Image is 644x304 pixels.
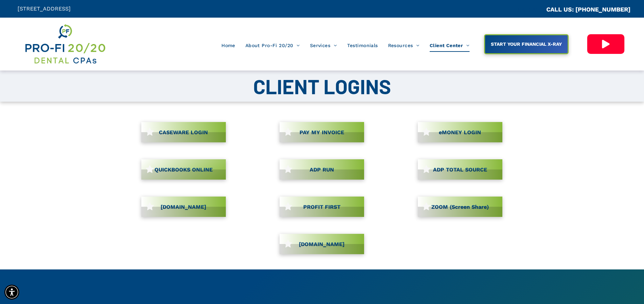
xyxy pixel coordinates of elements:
[418,197,502,217] a: ZOOM (Screen Share)
[141,122,226,142] a: CASEWARE LOGIN
[418,122,502,142] a: eMONEY LOGIN
[546,6,630,13] a: CALL US: [PHONE_NUMBER]
[425,39,475,52] a: Client Center
[301,200,343,214] span: PROFIT FIRST
[418,159,502,180] a: ADP TOTAL SOURCE
[436,126,483,139] span: eMONEY LOGIN
[296,238,347,251] span: [DOMAIN_NAME]
[431,163,490,176] span: ADP TOTAL SOURCE
[24,23,106,65] img: Get Dental CPA Consulting, Bookkeeping, & Bank Loans
[157,126,210,139] span: CASEWARE LOGIN
[253,74,391,98] span: CLIENT LOGINS
[141,197,226,217] a: [DOMAIN_NAME]
[280,122,364,142] a: PAY MY INVOICE
[216,39,240,52] a: Home
[158,200,209,214] span: [DOMAIN_NAME]
[297,126,347,139] span: PAY MY INVOICE
[280,234,364,254] a: [DOMAIN_NAME]
[305,39,342,52] a: Services
[280,159,364,180] a: ADP RUN
[518,6,546,13] span: CA::CALLC
[141,159,226,180] a: QUICKBOOKS ONLINE
[307,163,336,176] span: ADP RUN
[488,38,564,50] span: START YOUR FINANCIAL X-RAY
[280,197,364,217] a: PROFIT FIRST
[342,39,383,52] a: Testimonials
[4,285,19,300] div: Accessibility Menu
[240,39,305,52] a: About Pro-Fi 20/20
[429,200,491,214] span: ZOOM (Screen Share)
[484,34,569,54] a: START YOUR FINANCIAL X-RAY
[383,39,425,52] a: Resources
[18,5,71,12] span: [STREET_ADDRESS]
[152,163,215,176] span: QUICKBOOKS ONLINE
